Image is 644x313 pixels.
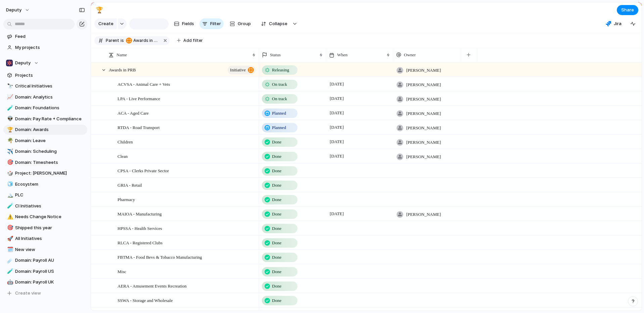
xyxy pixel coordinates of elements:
[406,67,441,74] span: [PERSON_NAME]
[15,257,85,264] span: Domain: Payroll AU
[272,283,281,290] span: Done
[118,138,133,145] span: Children
[272,225,281,232] span: Done
[6,203,13,209] button: 🧪
[272,254,281,261] span: Done
[270,52,281,58] span: Status
[15,83,85,89] span: Critical Initiatives
[3,146,87,156] a: ✈️Domain: Scheduling
[3,234,87,244] a: 🚀All Initiatives
[272,81,287,88] span: On track
[328,80,346,88] span: [DATE]
[3,114,87,124] a: 👽Domain: Pay Rate + Compliance
[15,148,85,155] span: Domain: Scheduling
[117,52,127,58] span: Name
[15,116,85,122] span: Domain: Pay Rate + Compliance
[3,245,87,255] div: 🗓️New view
[133,38,159,44] span: Awards in PRB
[617,5,638,15] button: Share
[118,296,173,304] span: SSWA - Storage and Wholesale
[7,82,12,90] div: 🔭
[6,159,13,166] button: 🎯
[3,266,87,276] div: 🧪Domain: Payroll US
[6,83,13,89] button: 🔭
[15,94,85,101] span: Domain: Analytics
[406,125,441,131] span: [PERSON_NAME]
[94,18,117,29] button: Create
[6,225,13,231] button: 🎯
[15,279,85,286] span: Domain: Payroll UK
[7,267,12,275] div: 🧪
[15,105,85,111] span: Domain: Foundations
[6,126,13,133] button: 🏆
[3,255,87,265] a: ☄️Domain: Payroll AU
[272,297,281,304] span: Done
[15,235,85,242] span: All Initiatives
[3,43,87,53] a: My projects
[7,104,12,112] div: 🧪
[3,168,87,178] a: 🎲Project: [PERSON_NAME]
[94,5,105,15] button: 🏆
[118,224,162,232] span: HPSSA - Health Services
[199,18,224,29] button: Filter
[328,210,346,218] span: [DATE]
[3,125,87,135] div: 🏆Domain: Awards
[15,137,85,144] span: Domain: Leave
[173,36,207,45] button: Add filter
[171,18,197,29] button: Fields
[98,20,113,27] span: Create
[7,115,12,123] div: 👽
[118,195,135,203] span: Pharmacy
[272,124,286,131] span: Planned
[7,126,12,134] div: 🏆
[118,123,159,131] span: RTDA - Road Transport
[3,81,87,91] a: 🔭Critical Initiatives
[121,38,124,44] span: is
[15,72,85,79] span: Projects
[7,235,12,243] div: 🚀
[210,20,221,27] span: Filter
[15,60,31,66] span: Deputy
[15,181,85,188] span: Ecosystem
[272,96,287,102] span: On track
[6,137,13,144] button: 🌴
[15,213,85,220] span: Needs Change Notice
[328,138,346,146] span: [DATE]
[3,179,87,189] a: 🧊Ecosystem
[406,211,441,218] span: [PERSON_NAME]
[228,66,256,74] button: initiative
[15,33,85,40] span: Feed
[238,20,251,27] span: Group
[6,105,13,111] button: 🧪
[7,202,12,210] div: 🧪
[6,7,21,13] span: deputy
[6,257,13,264] button: ☄️
[15,126,85,133] span: Domain: Awards
[7,93,12,101] div: 📈
[3,58,87,68] button: Deputy
[6,268,13,275] button: 🧪
[3,201,87,211] div: 🧪CI Initiatives
[3,103,87,113] a: 🧪Domain: Foundations
[15,246,85,253] span: New view
[6,148,13,155] button: ✈️
[3,190,87,200] a: 🏔️PLC
[3,158,87,168] a: 🎯Domain: Timesheets
[7,180,12,188] div: 🧊
[272,211,281,217] span: Done
[183,38,203,44] span: Add filter
[3,223,87,233] a: 🎯Shipped this year
[118,253,202,261] span: FBTMA - Food Bevs & Tobacco Manufacturing
[226,18,254,29] button: Group
[3,277,87,287] a: 🤖Domain: Payroll UK
[3,136,87,146] a: 🌴Domain: Leave
[3,5,33,15] button: deputy
[7,246,12,253] div: 🗓️
[328,123,346,131] span: [DATE]
[109,66,136,73] span: Awards in PRB
[7,213,12,221] div: ⚠️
